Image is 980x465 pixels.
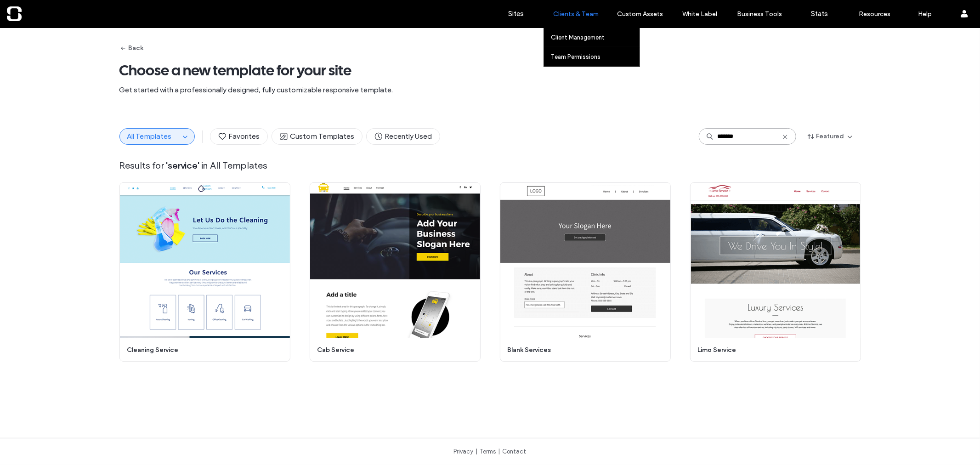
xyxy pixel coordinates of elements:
[698,346,848,355] span: limo service
[737,10,782,18] label: Business Tools
[120,129,180,144] button: All Templates
[811,10,828,18] label: Stats
[218,131,260,142] span: Favorites
[374,131,432,142] span: Recently Used
[210,128,268,145] button: Favorites
[366,128,440,145] button: Recently Used
[119,61,861,79] span: Choose a new template for your site
[509,10,524,18] label: Sites
[683,10,718,18] label: White Label
[127,346,277,355] span: cleaning service
[454,448,474,455] a: Privacy
[551,47,640,66] a: Team Permissions
[279,131,355,142] span: Custom Templates
[508,346,657,355] span: blank services
[317,346,467,355] span: cab service
[617,10,663,18] label: Custom Assets
[166,160,200,171] span: ' service '
[21,6,40,15] span: Help
[859,10,890,18] label: Resources
[553,10,599,18] label: Clients & Team
[476,448,478,455] span: |
[119,85,861,95] span: Get started with a professionally designed, fully customizable responsive template.
[272,128,363,145] button: Custom Templates
[498,448,500,455] span: |
[119,41,144,56] button: Back
[503,448,527,455] a: Contact
[800,129,861,144] button: Featured
[918,10,932,18] label: Help
[119,159,861,171] span: Results for in All Templates
[551,28,640,47] a: Client Management
[127,132,172,141] span: All Templates
[480,448,496,455] a: Terms
[551,53,600,60] label: Team Permissions
[551,34,605,41] label: Client Management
